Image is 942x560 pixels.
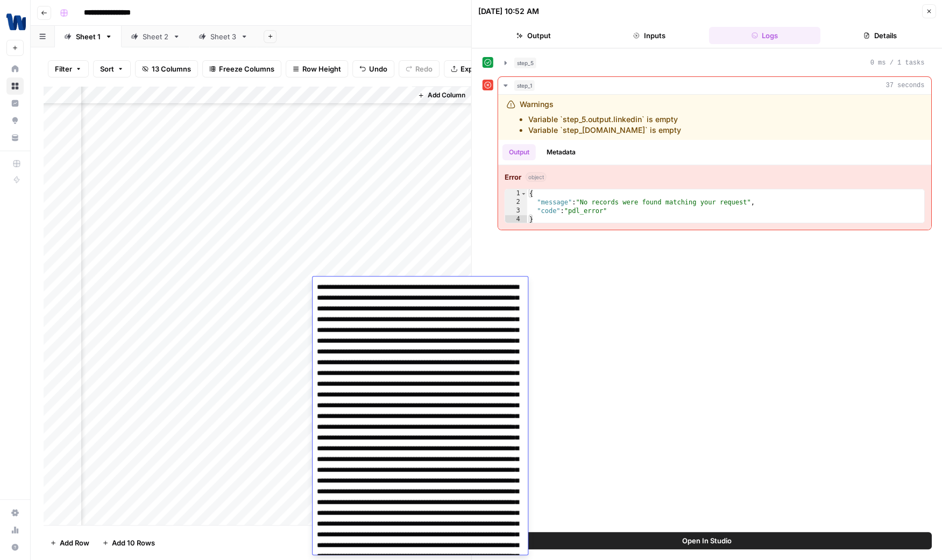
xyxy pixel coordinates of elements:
a: Opportunities [6,112,24,129]
span: Toggle code folding, rows 1 through 4 [521,189,527,198]
button: Metadata [540,144,582,160]
span: 13 Columns [152,63,191,74]
span: 0 ms / 1 tasks [870,58,924,68]
div: 2 [505,198,527,207]
button: Workspace: Wyndly [6,9,24,36]
button: Add Column [413,88,469,102]
span: Add 10 Rows [112,537,155,548]
button: Help + Support [6,538,24,556]
span: Filter [55,63,72,74]
a: Browse [6,77,24,95]
span: Undo [369,63,387,74]
span: Export CSV [461,63,499,74]
button: Logs [709,27,820,44]
li: Variable `step_5.output.linkedin` is empty [528,114,681,125]
span: Freeze Columns [219,63,274,74]
a: Sheet 1 [55,26,122,47]
button: Undo [352,60,394,77]
span: Redo [415,63,433,74]
button: Filter [48,60,89,77]
strong: Error [505,172,521,182]
button: Export CSV [444,60,506,77]
div: Sheet 2 [143,31,168,42]
a: Settings [6,504,24,521]
div: Sheet 1 [76,31,101,42]
li: Variable `step_[DOMAIN_NAME]` is empty [528,125,681,136]
div: 37 seconds [498,95,931,230]
a: Usage [6,521,24,538]
a: Your Data [6,129,24,146]
a: Home [6,60,24,77]
button: Sort [93,60,131,77]
div: [DATE] 10:52 AM [478,6,539,17]
div: 3 [505,207,527,215]
button: Redo [399,60,440,77]
div: Warnings [520,99,681,136]
button: Add Row [44,534,96,551]
button: 37 seconds [498,77,931,94]
button: 0 ms / 1 tasks [498,54,931,72]
span: Open In Studio [682,535,732,546]
a: Sheet 3 [189,26,257,47]
a: Sheet 2 [122,26,189,47]
span: Sort [100,63,114,74]
img: Wyndly Logo [6,12,26,32]
span: Add Row [60,537,89,548]
span: 37 seconds [886,81,924,90]
div: Sheet 3 [210,31,236,42]
button: Output [502,144,536,160]
button: Row Height [286,60,348,77]
button: Inputs [593,27,705,44]
button: Add 10 Rows [96,534,161,551]
button: Output [478,27,590,44]
div: 1 [505,189,527,198]
span: step_5 [514,58,536,68]
button: Freeze Columns [202,60,281,77]
span: step_1 [514,80,535,91]
span: Row Height [302,63,341,74]
span: Add Column [427,90,465,100]
button: Open In Studio [483,532,932,549]
span: object [526,172,547,182]
a: Insights [6,95,24,112]
button: 13 Columns [135,60,198,77]
button: Details [824,27,936,44]
div: 4 [505,215,527,224]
